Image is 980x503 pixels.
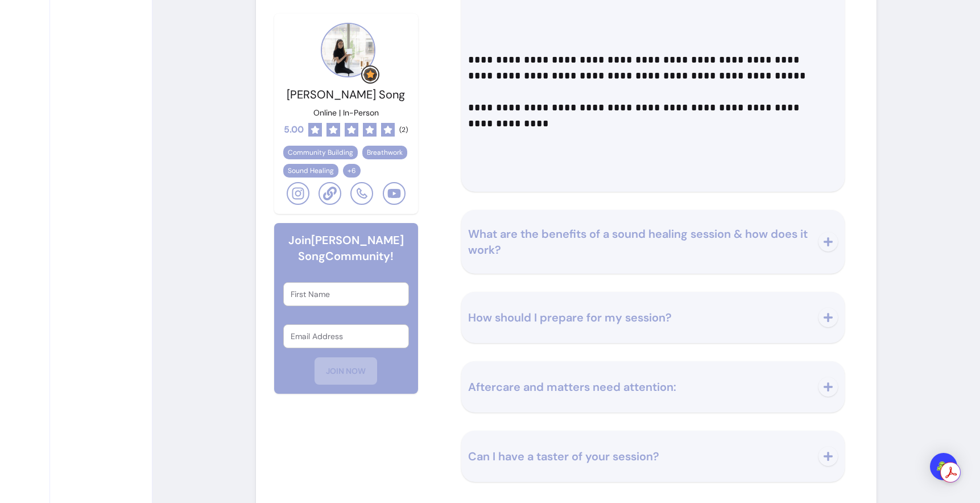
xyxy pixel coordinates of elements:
input: First Name [291,288,402,300]
span: How should I prepare for my session? [468,310,672,325]
p: Online | In-Person [313,107,379,118]
span: Community Building [288,148,353,157]
button: How should I prepare for my session? [468,299,838,336]
button: What are the benefits of a sound healing session & how does it work? [468,217,838,267]
span: Can I have a taster of your session? [468,449,659,464]
span: ( 2 ) [399,125,408,134]
button: Aftercare and matters need attention: [468,368,838,406]
span: Sound Healing [288,166,334,175]
span: Aftercare and matters need attention: [468,380,676,394]
span: 5.00 [284,123,304,137]
img: Provider image [321,23,375,77]
img: Grow [363,68,377,81]
h6: Join [PERSON_NAME] Song Community! [283,232,409,264]
div: Open Intercom Messenger [930,453,957,480]
button: Can I have a taster of your session? [468,438,838,475]
span: [PERSON_NAME] Song [287,87,405,102]
span: + 6 [345,166,358,175]
span: Breathwork [367,148,403,157]
input: Email Address [291,331,402,342]
span: What are the benefits of a sound healing session & how does it work? [468,226,808,257]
